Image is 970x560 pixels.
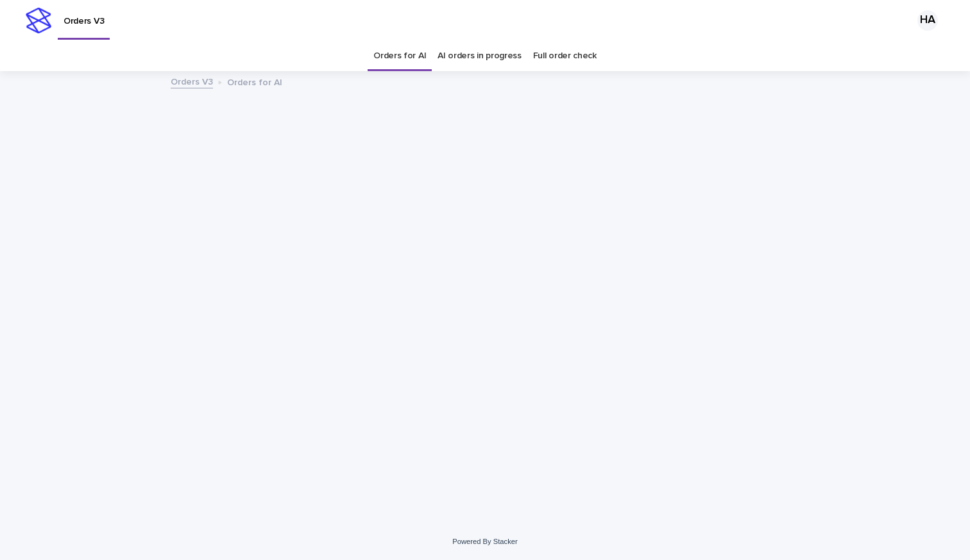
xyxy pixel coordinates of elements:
a: Full order check [533,41,597,71]
a: Orders for AI [373,41,426,71]
a: Orders V3 [171,74,213,88]
a: AI orders in progress [438,41,522,71]
img: stacker-logo-s-only.png [26,8,51,33]
div: HA [917,10,938,31]
a: Powered By Stacker [452,538,517,545]
p: Orders for AI [227,74,282,88]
